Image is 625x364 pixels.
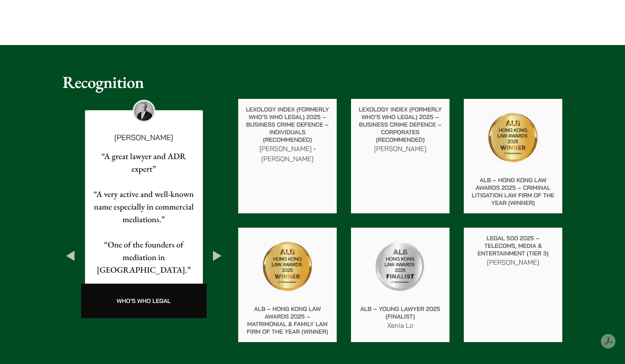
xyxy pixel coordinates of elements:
p: [PERSON_NAME] [358,143,443,154]
p: Legal 500 2025 – Telecoms, Media & Entertainment (Tier 3) [471,234,556,257]
button: Previous [63,248,78,263]
div: Who’s Who Legal [85,284,203,318]
p: [PERSON_NAME] [471,257,556,267]
p: ALB – Hong Kong Law Awards 2025 – Matrimonial & Family Law Firm of the Year (Winner) [245,305,330,335]
p: [PERSON_NAME] [98,134,189,141]
p: “A great lawyer and ADR expert” [92,150,196,175]
p: “One of the founders of mediation in [GEOGRAPHIC_DATA].” [92,238,196,276]
p: Xenia Lo [358,320,443,330]
p: [PERSON_NAME] • [PERSON_NAME] [245,143,330,164]
p: Lexology Index (formerly Who’s Who Legal) 2025 – Business Crime Defence – Individuals (Recommended) [245,106,330,143]
p: “A very active and well-known name especially in commercial mediations.” [92,188,196,226]
p: ALB – Hong Kong Law Awards 2025 – Criminal Litigation Law Firm of the Year (Winner) [471,176,556,207]
p: Lexology Index (formerly Who’s Who Legal) 2025 – Business Crime Defence – Corporates (Recommended) [358,106,443,143]
button: Next [210,248,225,263]
p: ALB – Young Lawyer 2025 (Finalist) [358,305,443,320]
h2: Recognition [63,72,563,92]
